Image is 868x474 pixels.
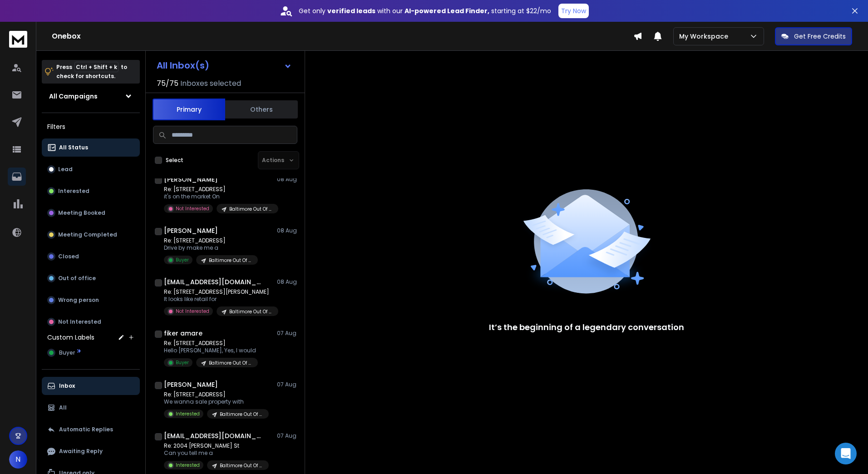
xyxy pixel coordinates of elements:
button: All Status [42,138,140,157]
h1: [PERSON_NAME] [164,226,218,235]
p: 08 Aug [277,227,297,234]
p: Baltimore Out Of State Home Owners [209,257,252,264]
strong: verified leads [327,6,375,15]
p: Get Free Credits [794,32,846,41]
p: Re: [STREET_ADDRESS] [164,391,269,398]
p: We wanna sale property with [164,398,269,405]
div: Open Intercom Messenger [835,443,857,464]
button: All [42,399,140,417]
button: Try Now [558,4,589,18]
p: Interested [176,462,200,469]
p: Buyer [176,359,189,366]
p: All Status [59,144,88,151]
button: N [9,450,27,469]
h3: Inboxes selected [180,78,241,89]
button: Meeting Completed [42,226,140,244]
h1: [PERSON_NAME] [164,380,218,389]
p: Get only with our starting at $22/mo [299,6,551,15]
button: Lead [42,160,140,178]
p: Baltimore Out Of State Home Owners [209,360,252,366]
p: 08 Aug [277,176,297,183]
button: Get Free Credits [775,27,852,45]
p: Re: [STREET_ADDRESS] [164,340,258,347]
p: Drive by make me a [164,244,258,252]
button: Buyer [42,344,140,362]
button: Automatic Replies [42,420,140,439]
p: Not Interested [176,308,209,315]
img: logo [9,31,27,48]
button: Out of office [42,269,140,287]
h1: Onebox [52,31,633,42]
p: Out of office [58,275,96,282]
p: Interested [58,188,89,195]
p: Re: [STREET_ADDRESS][PERSON_NAME] [164,288,273,296]
button: Others [225,99,298,119]
p: Lead [58,166,73,173]
p: Meeting Booked [58,209,105,217]
p: It looks like retail for [164,296,273,303]
strong: AI-powered Lead Finder, [404,6,489,15]
h1: fiker amare [164,329,202,338]
h1: All Inbox(s) [157,61,209,70]
p: Automatic Replies [59,426,113,433]
button: Interested [42,182,140,200]
p: Baltimore Out Of State Home Owners [220,411,263,418]
label: Select [166,157,183,164]
p: Meeting Completed [58,231,117,238]
span: 75 / 75 [157,78,178,89]
p: Closed [58,253,79,260]
p: Buyer [176,257,189,263]
p: Interested [176,410,200,417]
button: Primary [153,99,225,120]
h3: Filters [42,120,140,133]
p: Baltimore Out Of State Home Owners [229,308,273,315]
p: Re: [STREET_ADDRESS] [164,186,273,193]
p: it's on the market On [164,193,273,200]
button: Inbox [42,377,140,395]
p: Press to check for shortcuts. [56,63,127,81]
h3: Custom Labels [47,333,94,342]
span: Ctrl + Shift + k [74,62,118,72]
p: Re: 2004 [PERSON_NAME] St [164,442,269,449]
p: Wrong person [58,296,99,304]
h1: All Campaigns [49,92,98,101]
h1: [EMAIL_ADDRESS][DOMAIN_NAME] [164,431,264,440]
p: Baltimore Out Of State Home Owners [229,206,273,212]
h1: [EMAIL_ADDRESS][DOMAIN_NAME] [164,277,264,286]
span: Buyer [59,349,75,356]
p: Awaiting Reply [59,448,103,455]
p: 07 Aug [277,432,297,439]
p: Hello [PERSON_NAME], Yes, I would [164,347,258,354]
p: Inbox [59,382,75,390]
button: Wrong person [42,291,140,309]
p: Try Now [561,6,586,15]
button: Not Interested [42,313,140,331]
p: 08 Aug [277,278,297,286]
p: My Workspace [679,32,732,41]
p: Can you tell me a [164,449,269,457]
p: It’s the beginning of a legendary conversation [489,321,684,334]
button: Closed [42,247,140,266]
button: Meeting Booked [42,204,140,222]
button: All Campaigns [42,87,140,105]
button: All Inbox(s) [149,56,299,74]
h1: [PERSON_NAME] [164,175,218,184]
p: Re: [STREET_ADDRESS] [164,237,258,244]
p: Baltimore Out Of State Home Owners [220,462,263,469]
p: 07 Aug [277,381,297,388]
p: All [59,404,67,411]
p: Not Interested [58,318,101,326]
p: 07 Aug [277,330,297,337]
p: Not Interested [176,205,209,212]
button: Awaiting Reply [42,442,140,460]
